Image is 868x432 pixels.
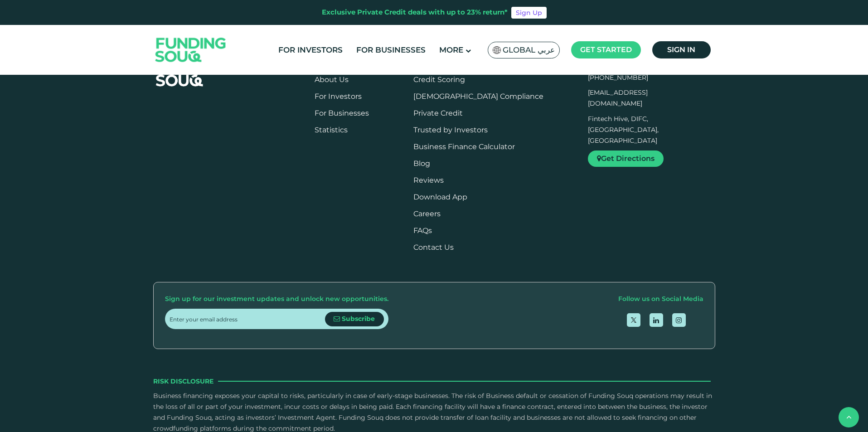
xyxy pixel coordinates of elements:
a: open Linkedin [650,313,663,327]
a: Blog [413,159,430,168]
a: Business Finance Calculator [413,142,515,151]
span: More [439,45,463,54]
a: Get Directions [588,150,664,167]
span: Global عربي [503,45,555,55]
a: [DEMOGRAPHIC_DATA] Compliance [413,92,543,101]
img: twitter [631,317,636,323]
a: Download App [413,193,467,201]
span: Risk Disclosure [153,376,213,386]
a: About Us [315,75,349,84]
a: Reviews [413,176,444,184]
a: open Instagram [672,313,686,327]
input: Enter your email address [170,309,325,329]
span: Subscribe [342,315,375,323]
div: Sign up for our investment updates and unlock new opportunities. [165,294,388,305]
span: Sign in [667,45,695,54]
div: Follow us on Social Media [618,294,703,305]
a: Contact Us [413,243,454,252]
a: FAQs [413,226,432,235]
a: [PHONE_NUMBER] [588,73,648,82]
a: Sign Up [511,7,547,19]
span: Get started [580,45,632,54]
img: Logo [146,27,235,73]
p: Fintech Hive, DIFC, [GEOGRAPHIC_DATA], [GEOGRAPHIC_DATA] [588,114,696,146]
a: Statistics [315,126,348,134]
a: For Investors [315,92,362,101]
a: Credit Scoring [413,75,465,84]
a: For Businesses [315,109,369,117]
a: For Businesses [354,43,428,58]
span: Careers [413,209,441,218]
a: For Investors [276,43,345,58]
a: [EMAIL_ADDRESS][DOMAIN_NAME] [588,88,648,107]
button: Subscribe [325,312,384,326]
a: Private Credit [413,109,463,117]
a: open Twitter [627,313,640,327]
div: Exclusive Private Credit deals with up to 23% return* [322,7,508,18]
a: Trusted by Investors [413,126,488,134]
img: SA Flag [493,46,501,54]
button: back [839,407,859,427]
a: Sign in [652,41,711,58]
